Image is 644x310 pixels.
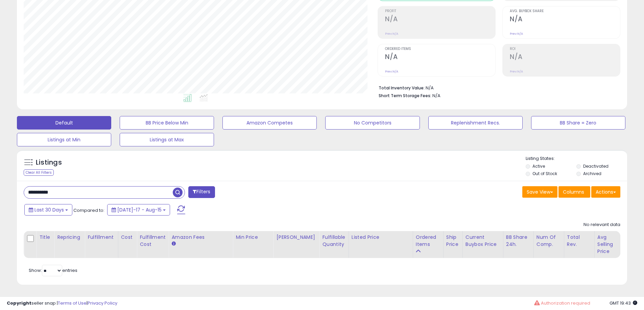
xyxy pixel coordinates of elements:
[379,83,615,91] li: N/A
[506,234,531,248] div: BB Share 24h.
[510,53,620,62] h2: N/A
[120,116,214,130] button: BB Price Below Min
[58,300,87,306] a: Terms of Use
[510,69,523,74] small: Prev: N/A
[7,300,31,306] strong: Copyright
[188,186,215,198] button: Filters
[597,234,622,255] div: Avg Selling Price
[432,92,440,99] span: N/A
[379,85,425,91] b: Total Inventory Value:
[325,116,420,130] button: No Competitors
[385,15,495,24] h2: N/A
[24,169,54,176] div: Clear All Filters
[276,234,316,241] div: [PERSON_NAME]
[510,47,620,51] span: ROI
[526,156,627,162] p: Listing States:
[171,234,230,241] div: Amazon Fees
[88,300,117,306] a: Privacy Policy
[7,300,117,307] div: seller snap | |
[466,234,500,248] div: Current Buybox Price
[558,186,590,198] button: Columns
[379,93,431,98] b: Short Term Storage Fees:
[416,234,440,248] div: Ordered Items
[522,186,557,198] button: Save View
[610,300,637,306] span: 2025-09-15 19:43 GMT
[385,53,495,62] h2: N/A
[385,9,495,13] span: Profit
[171,241,175,247] small: Amazon Fees.
[39,234,51,241] div: Title
[428,116,523,130] button: Replenishment Recs.
[583,222,620,228] div: No relevant data
[322,234,345,248] div: Fulfillable Quantity
[36,158,62,167] h5: Listings
[536,234,561,248] div: Num of Comp.
[510,32,523,36] small: Prev: N/A
[510,15,620,24] h2: N/A
[446,234,460,248] div: Ship Price
[583,171,601,176] label: Archived
[583,163,609,169] label: Deactivated
[236,234,270,241] div: Min Price
[73,207,104,214] span: Compared to:
[567,234,592,248] div: Total Rev.
[531,116,625,130] button: BB Share = Zero
[510,9,620,13] span: Avg. Buybox Share
[17,133,111,146] button: Listings at Min
[120,133,214,146] button: Listings at Max
[385,69,398,74] small: Prev: N/A
[140,234,166,248] div: Fulfillment Cost
[532,171,557,176] label: Out of Stock
[532,163,545,169] label: Active
[107,204,170,216] button: [DATE]-17 - Aug-15
[88,234,115,241] div: Fulfillment
[57,234,82,241] div: Repricing
[352,234,410,241] div: Listed Price
[385,47,495,51] span: Ordered Items
[29,267,77,274] span: Show: entries
[591,186,620,198] button: Actions
[117,206,162,213] span: [DATE]-17 - Aug-15
[121,234,134,241] div: Cost
[34,206,64,213] span: Last 30 Days
[563,189,584,195] span: Columns
[17,116,111,130] button: Default
[24,204,72,216] button: Last 30 Days
[385,32,398,36] small: Prev: N/A
[222,116,317,130] button: Amazon Competes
